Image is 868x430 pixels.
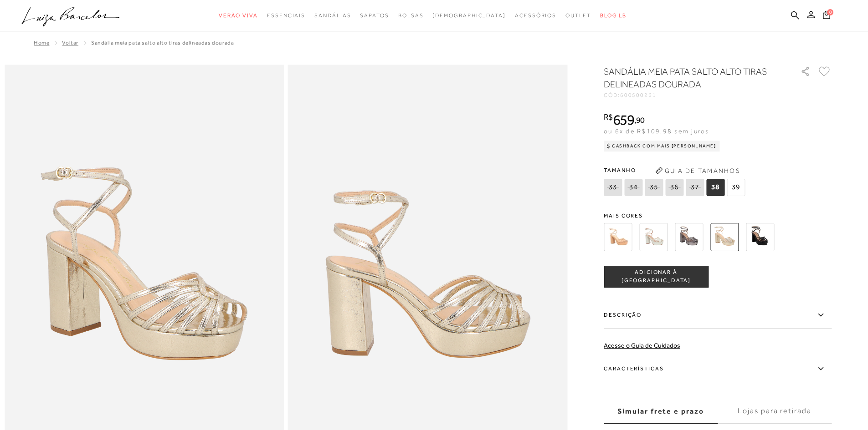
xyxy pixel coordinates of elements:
span: Outlet [565,12,591,19]
div: CÓD: [604,92,786,98]
a: noSubCategoriesText [314,7,351,24]
span: 600500261 [620,92,657,98]
span: Acessórios [515,12,556,19]
img: SANDÁLIA MEIA PATA SALTO ALTO TIRAS DELINEADAS PRETA [746,223,774,251]
label: Características [604,356,832,382]
img: SANDÁLIA MEIA PATA DE SALTO BLOCO ALTO EM COURO OFF WHITE [639,223,668,251]
span: 33 [604,179,622,196]
a: noSubCategoriesText [515,7,556,24]
a: Voltar [62,40,78,46]
span: 0 [827,9,833,15]
span: 38 [706,179,724,196]
a: Home [34,40,49,46]
img: SANDÁLIA MEIA PATA SALTO ALTO TIRAS DELINEADAS DOURADA [710,223,739,251]
span: Essenciais [267,12,305,19]
span: ADICIONAR À [GEOGRAPHIC_DATA] [604,268,708,284]
span: 37 [686,179,704,196]
span: 659 [613,111,634,128]
a: BLOG LB [600,7,627,24]
span: [DEMOGRAPHIC_DATA] [432,12,506,19]
span: SANDÁLIA MEIA PATA SALTO ALTO TIRAS DELINEADAS DOURADA [91,40,234,46]
a: noSubCategoriesText [565,7,591,24]
h1: SANDÁLIA MEIA PATA SALTO ALTO TIRAS DELINEADAS DOURADA [604,65,775,91]
span: Verão Viva [219,12,258,19]
a: noSubCategoriesText [432,7,506,24]
label: Descrição [604,302,832,329]
span: Sapatos [360,12,389,19]
button: 0 [820,10,833,22]
span: Tamanho [604,163,747,177]
label: Lojas para retirada [718,399,832,424]
span: 34 [624,179,642,196]
i: , [634,116,645,124]
span: BLOG LB [600,12,627,19]
a: noSubCategoriesText [360,7,389,24]
a: noSubCategoriesText [267,7,305,24]
div: Cashback com Mais [PERSON_NAME] [604,141,720,152]
span: Bolsas [398,12,424,19]
span: 35 [645,179,663,196]
span: 90 [636,115,645,125]
a: Acesse o Guia de Cuidados [604,342,680,349]
span: 39 [727,179,745,196]
label: Simular frete e prazo [604,399,718,424]
button: ADICIONAR À [GEOGRAPHIC_DATA] [604,266,709,288]
span: Mais cores [604,213,832,218]
i: R$ [604,113,613,121]
button: Guia de Tamanhos [652,163,743,178]
span: 36 [665,179,683,196]
a: noSubCategoriesText [398,7,424,24]
img: SANDÁLIA MEIA PATA DE SALTO BLOCO ALTO EM COURO BEGE [604,223,632,251]
span: Sandálias [314,12,351,19]
a: noSubCategoriesText [219,7,258,24]
span: ou 6x de R$109,98 sem juros [604,127,709,135]
img: SANDÁLIA MEIA PATA SALTO ALTO TIRAS DELINEADAS CHUMBO [675,223,703,251]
